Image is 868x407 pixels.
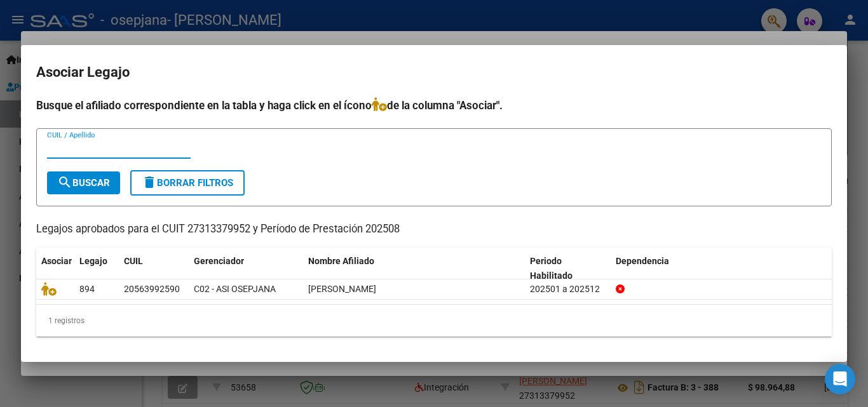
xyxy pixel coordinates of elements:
[79,284,95,294] span: 894
[57,175,72,190] mat-icon: search
[41,256,72,266] span: Asociar
[616,256,669,266] span: Dependencia
[308,256,374,266] span: Nombre Afiliado
[142,177,233,189] span: Borrar Filtros
[142,175,157,190] mat-icon: delete
[36,222,832,237] p: Legajos aprobados para el CUIT 27313379952 y Período de Prestación 202508
[36,60,832,84] h2: Asociar Legajo
[36,248,74,290] datatable-header-cell: Asociar
[79,256,107,266] span: Legajo
[57,177,110,189] span: Buscar
[74,248,119,290] datatable-header-cell: Legajo
[124,256,143,266] span: CUIL
[119,248,189,290] datatable-header-cell: CUIL
[194,284,276,294] span: C02 - ASI OSEPJANA
[303,248,525,290] datatable-header-cell: Nombre Afiliado
[530,256,573,281] span: Periodo Habilitado
[124,282,180,297] div: 20563992590
[308,284,376,294] span: JUAREZ MATEO DANIEL
[530,282,606,297] div: 202501 a 202512
[36,305,832,337] div: 1 registros
[36,97,832,114] h4: Busque el afiliado correspondiente en la tabla y haga click en el ícono de la columna "Asociar".
[825,364,855,394] div: Open Intercom Messenger
[611,248,832,290] datatable-header-cell: Dependencia
[189,248,303,290] datatable-header-cell: Gerenciador
[47,171,120,194] button: Buscar
[194,256,244,266] span: Gerenciador
[130,170,245,196] button: Borrar Filtros
[525,248,611,290] datatable-header-cell: Periodo Habilitado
